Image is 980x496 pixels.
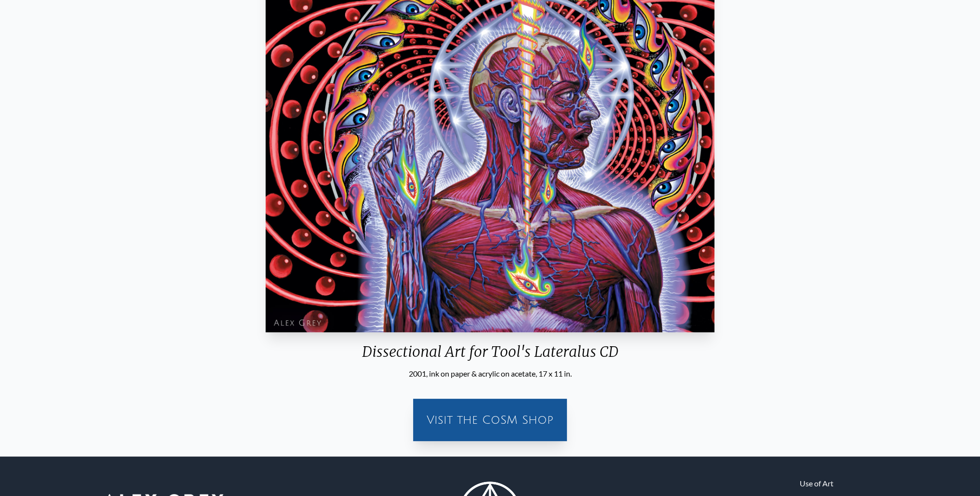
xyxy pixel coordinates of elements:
[262,368,718,379] div: 2001, ink on paper & acrylic on acetate, 17 x 11 in.
[800,478,833,489] a: Use of Art
[419,405,561,435] a: Visit the CoSM Shop
[262,343,718,368] div: Dissectional Art for Tool's Lateralus CD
